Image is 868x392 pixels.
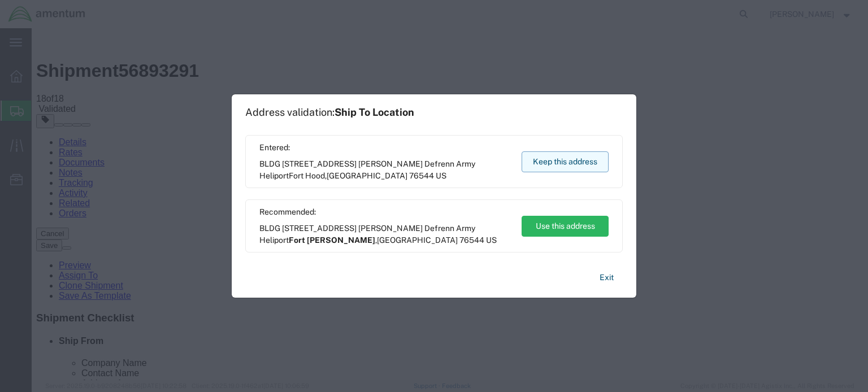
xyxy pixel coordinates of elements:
[436,171,446,180] span: US
[591,268,623,288] button: Exit
[459,236,484,245] span: 76544
[289,171,325,180] span: Fort Hood
[259,223,511,246] span: BLDG [STREET_ADDRESS] [PERSON_NAME] Defrenn Army Heliport ,
[486,236,497,245] span: US
[327,171,407,180] span: [GEOGRAPHIC_DATA]
[259,158,511,182] span: BLDG [STREET_ADDRESS] [PERSON_NAME] Defrenn Army Heliport ,
[259,142,511,154] span: Entered:
[377,236,458,245] span: [GEOGRAPHIC_DATA]
[522,216,609,237] button: Use this address
[409,171,434,180] span: 76544
[289,236,375,245] span: Fort [PERSON_NAME]
[259,206,511,218] span: Recommended:
[245,106,414,119] h1: Address validation:
[522,151,609,172] button: Keep this address
[335,106,414,118] span: Ship To Location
